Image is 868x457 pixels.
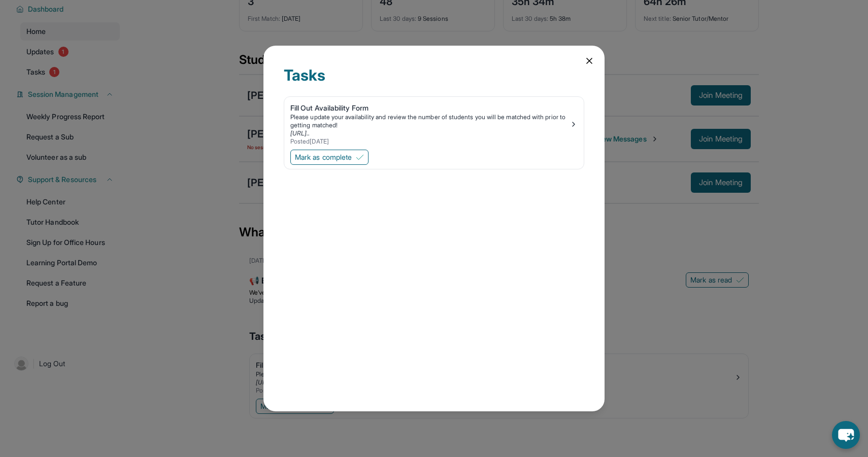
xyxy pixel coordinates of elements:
span: Mark as complete [295,152,352,162]
div: Please update your availability and review the number of students you will be matched with prior ... [290,113,570,129]
a: Fill Out Availability FormPlease update your availability and review the number of students you w... [284,97,584,148]
div: Posted [DATE] [290,137,570,146]
img: Mark as complete [356,153,364,161]
button: Mark as complete [290,150,369,165]
div: Tasks [284,66,584,96]
button: chat-button [832,421,860,449]
div: Fill Out Availability Form [290,103,570,113]
a: [URL].. [290,129,310,137]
